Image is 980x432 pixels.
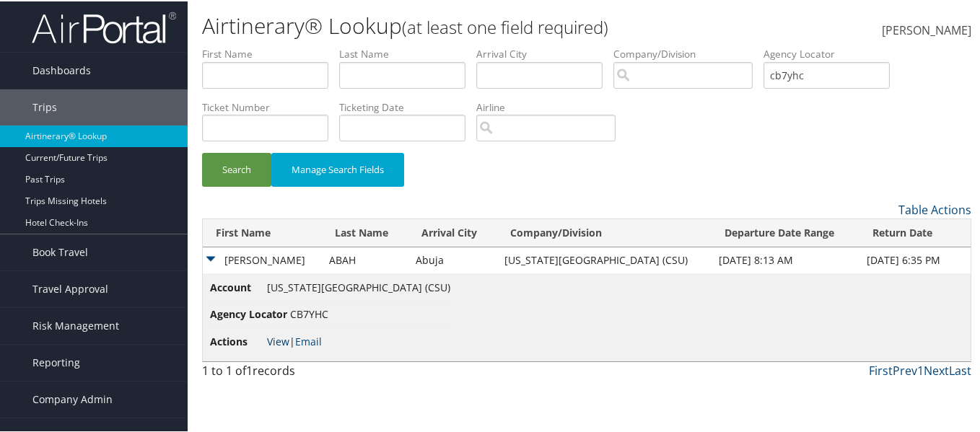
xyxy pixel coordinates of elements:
[32,343,80,379] span: Reporting
[267,333,289,347] a: View
[246,361,253,377] span: 1
[210,278,264,294] span: Account
[203,246,322,272] td: [PERSON_NAME]
[712,246,859,272] td: [DATE] 8:13 AM
[712,218,859,246] th: Departure Date Range: activate to sort column ascending
[290,306,328,319] span: CB7YHC
[322,218,408,246] th: Last Name: activate to sort column ascending
[408,246,497,272] td: Abuja
[882,21,971,37] span: [PERSON_NAME]
[339,45,476,60] label: Last Name
[408,218,497,246] th: Arrival City: activate to sort column ascending
[917,361,924,377] a: 1
[202,361,378,385] div: 1 to 1 of records
[295,333,322,347] a: Email
[339,99,476,113] label: Ticketing Date
[32,9,176,43] img: airportal-logo.png
[202,45,339,60] label: First Name
[210,332,264,348] span: Actions
[203,218,322,246] th: First Name: activate to sort column ascending
[476,45,613,60] label: Arrival City
[202,151,271,185] button: Search
[32,88,57,124] span: Trips
[32,233,88,269] span: Book Travel
[202,99,339,113] label: Ticket Number
[32,270,108,306] span: Travel Approval
[476,99,626,113] label: Airline
[869,361,893,377] a: First
[949,361,971,377] a: Last
[32,380,113,416] span: Company Admin
[497,246,712,272] td: [US_STATE][GEOGRAPHIC_DATA] (CSU)
[882,7,971,52] a: [PERSON_NAME]
[322,246,408,272] td: ABAH
[859,246,971,272] td: [DATE] 6:35 PM
[859,218,971,246] th: Return Date: activate to sort column ascending
[613,45,764,60] label: Company/Division
[267,333,322,347] span: |
[893,361,917,377] a: Prev
[267,279,450,293] span: [US_STATE][GEOGRAPHIC_DATA] (CSU)
[924,361,949,377] a: Next
[202,9,715,40] h1: Airtinerary® Lookup
[32,51,91,87] span: Dashboards
[764,45,901,60] label: Agency Locator
[497,218,712,246] th: Company/Division
[898,200,971,216] a: Table Actions
[210,305,287,321] span: Agency Locator
[32,307,119,343] span: Risk Management
[271,151,404,185] button: Manage Search Fields
[402,14,608,38] small: (at least one field required)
